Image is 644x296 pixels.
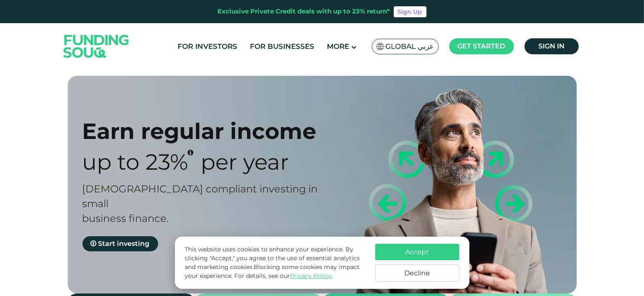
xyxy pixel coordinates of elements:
[234,272,333,280] span: For details, see our .
[394,6,427,17] a: Sign Up
[55,25,138,67] img: Logo
[82,183,318,224] span: [DEMOGRAPHIC_DATA] compliant investing in small business finance.
[248,40,316,53] a: For Businesses
[538,42,564,50] span: Sign in
[185,245,366,280] p: This website uses cookies to enhance your experience. By clicking "Accept," you agree to the use ...
[175,40,239,53] a: For Investors
[82,118,337,144] div: Earn regular income
[201,149,289,175] span: Per Year
[375,264,459,282] button: Decline
[376,43,384,50] img: SA Flag
[218,7,390,16] div: Exclusive Private Credit deals with up to 23% return*
[185,263,360,280] span: Blocking some cookies may impact your experience.
[82,149,188,175] span: Up to 23%
[458,42,506,50] span: Get started
[82,236,158,251] a: Start investing
[98,240,150,248] span: Start investing
[290,272,331,280] a: Privacy Policy
[525,38,579,54] a: Sign in
[375,244,459,260] button: Accept
[327,42,349,51] span: More
[386,42,434,51] span: Global عربي
[188,149,194,156] i: 23% IRR (expected) ~ 15% Net yield (expected)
